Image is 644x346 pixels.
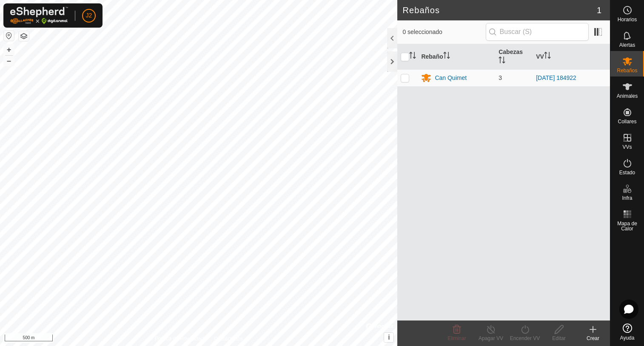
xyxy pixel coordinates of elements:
span: Alertas [619,43,635,48]
button: Capas del Mapa [19,31,29,41]
p-sorticon: Activar para ordenar [409,53,416,60]
span: i [388,334,390,341]
span: Rebaños [617,68,637,73]
p-sorticon: Activar para ordenar [443,53,450,60]
button: – [4,56,14,66]
span: 0 seleccionado [402,28,485,37]
span: Infra [622,196,632,201]
div: Crear [576,335,610,342]
th: Rebaño [418,44,495,70]
p-sorticon: Activar para ordenar [544,53,551,60]
span: Animales [617,94,638,99]
div: Can Quimet [435,74,467,82]
div: Apagar VV [474,335,508,342]
a: Contáctenos [214,335,242,343]
div: Editar [542,335,576,342]
span: J2 [86,11,92,20]
span: Eliminar [447,335,466,341]
span: Horarios [618,17,637,22]
span: Mapa de Calor [613,221,642,231]
a: Ayuda [610,320,644,344]
span: Ayuda [620,335,635,340]
span: Collares [618,119,636,124]
span: 1 [597,4,601,17]
button: + [4,45,14,55]
th: VV [533,44,610,70]
p-sorticon: Activar para ordenar [499,58,505,65]
a: [DATE] 184922 [536,74,576,81]
img: Logo Gallagher [10,7,68,24]
button: Restablecer Mapa [4,31,14,41]
span: VVs [622,145,632,150]
button: i [384,333,393,342]
span: Estado [619,170,635,175]
a: Política de Privacidad [155,335,204,343]
input: Buscar (S) [486,23,589,41]
th: Cabezas [495,44,533,70]
span: 3 [499,74,502,81]
h2: Rebaños [402,5,596,15]
div: Encender VV [508,335,542,342]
